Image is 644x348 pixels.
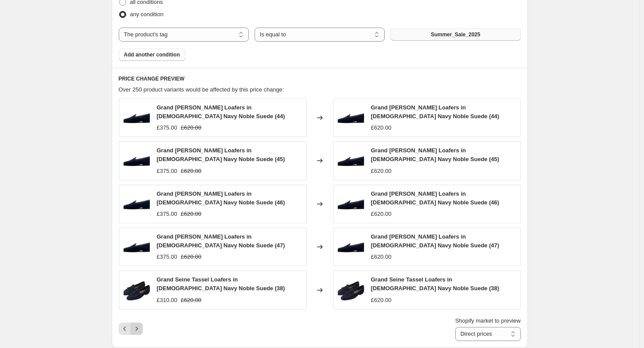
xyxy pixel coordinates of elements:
[157,276,285,292] span: Grand Seine Tassel Loafers in [DEMOGRAPHIC_DATA] Navy Noble Suede (38)
[124,234,150,260] img: 01-1-Grand-Fenelon-Penny-Loafers-in-French-Navy-Noble-Suede_80x.png
[338,191,364,217] img: 01-1-Grand-Fenelon-Penny-Loafers-in-French-Navy-Noble-Suede_80x.png
[371,168,392,174] span: £620.00
[130,11,164,18] span: any condition
[119,49,185,61] button: Add another condition
[157,211,177,217] span: £375.00
[338,148,364,174] img: 01-1-Grand-Fenelon-Penny-Loafers-in-French-Navy-Noble-Suede_80x.png
[181,168,202,174] span: £620.00
[338,105,364,131] img: 01-1-Grand-Fenelon-Penny-Loafers-in-French-Navy-Noble-Suede_80x.png
[119,75,521,82] h6: PRICE CHANGE PREVIEW
[157,253,177,260] span: £375.00
[181,211,202,217] span: £620.00
[124,277,150,303] img: 03-1-Grand-Seine-Tassel-Loafers-in-French-Navy-Noble-Suede_80x.png
[157,124,177,131] span: £375.00
[371,104,499,120] span: Grand [PERSON_NAME] Loafers in [DEMOGRAPHIC_DATA] Navy Noble Suede (44)
[157,190,285,206] span: Grand [PERSON_NAME] Loafers in [DEMOGRAPHIC_DATA] Navy Noble Suede (46)
[371,233,499,249] span: Grand [PERSON_NAME] Loafers in [DEMOGRAPHIC_DATA] Navy Noble Suede (47)
[371,276,499,292] span: Grand Seine Tassel Loafers in [DEMOGRAPHIC_DATA] Navy Noble Suede (38)
[119,323,143,335] nav: Pagination
[157,104,285,120] span: Grand [PERSON_NAME] Loafers in [DEMOGRAPHIC_DATA] Navy Noble Suede (44)
[181,297,202,303] span: £620.00
[157,168,177,174] span: £375.00
[124,105,150,131] img: 01-1-Grand-Fenelon-Penny-Loafers-in-French-Navy-Noble-Suede_80x.png
[371,297,392,303] span: £620.00
[124,51,180,58] span: Add another condition
[119,323,131,335] button: Previous
[124,191,150,217] img: 01-1-Grand-Fenelon-Penny-Loafers-in-French-Navy-Noble-Suede_80x.png
[371,211,392,217] span: £620.00
[371,190,499,206] span: Grand [PERSON_NAME] Loafers in [DEMOGRAPHIC_DATA] Navy Noble Suede (46)
[431,31,480,38] span: Summer_Sale_2025
[371,253,392,260] span: £620.00
[338,277,364,303] img: 03-1-Grand-Seine-Tassel-Loafers-in-French-Navy-Noble-Suede_80x.png
[157,233,285,249] span: Grand [PERSON_NAME] Loafers in [DEMOGRAPHIC_DATA] Navy Noble Suede (47)
[371,147,499,162] span: Grand [PERSON_NAME] Loafers in [DEMOGRAPHIC_DATA] Navy Noble Suede (45)
[181,253,202,260] span: £620.00
[371,124,392,131] span: £620.00
[181,124,202,131] span: £620.00
[157,297,177,303] span: £310.00
[338,234,364,260] img: 01-1-Grand-Fenelon-Penny-Loafers-in-French-Navy-Noble-Suede_80x.png
[131,323,143,335] button: Next
[455,317,521,324] span: Shopify market to preview
[157,147,285,162] span: Grand [PERSON_NAME] Loafers in [DEMOGRAPHIC_DATA] Navy Noble Suede (45)
[390,28,520,41] button: Summer_Sale_2025
[119,86,284,93] span: Over 250 product variants would be affected by this price change:
[124,148,150,174] img: 01-1-Grand-Fenelon-Penny-Loafers-in-French-Navy-Noble-Suede_80x.png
